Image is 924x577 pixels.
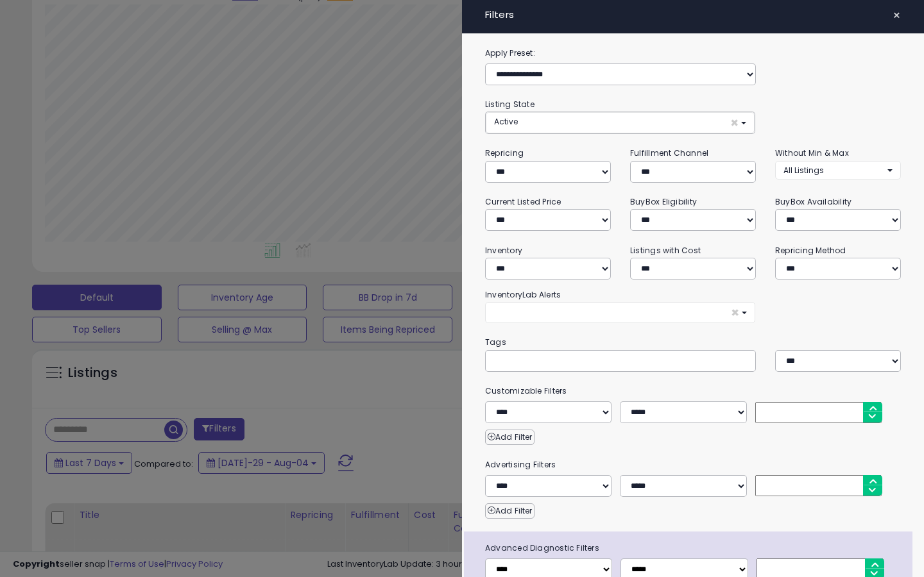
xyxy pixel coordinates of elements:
[475,541,912,555] span: Advanced Diagnostic Filters
[485,430,535,445] button: Add Filter
[775,196,851,207] small: BuyBox Availability
[731,306,739,319] span: ×
[485,503,535,519] button: Add Filter
[775,161,901,180] button: All Listings
[485,147,524,158] small: Repricing
[630,147,708,158] small: Fulfillment Channel
[485,289,561,300] small: InventoryLab Alerts
[485,302,755,323] button: ×
[475,458,911,472] small: Advertising Filters
[475,335,911,349] small: Tags
[630,196,697,207] small: BuyBox Eligibility
[485,99,535,110] small: Listing State
[893,6,901,24] span: ×
[485,196,561,207] small: Current Listed Price
[887,6,906,24] button: ×
[494,116,518,127] span: Active
[485,10,901,21] h4: Filters
[485,245,522,256] small: Inventory
[730,116,739,130] span: ×
[775,147,849,158] small: Without Min & Max
[475,384,911,398] small: Customizable Filters
[775,245,846,256] small: Repricing Method
[475,46,911,60] label: Apply Preset:
[486,112,755,133] button: Active ×
[783,165,824,176] span: All Listings
[630,245,701,256] small: Listings with Cost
